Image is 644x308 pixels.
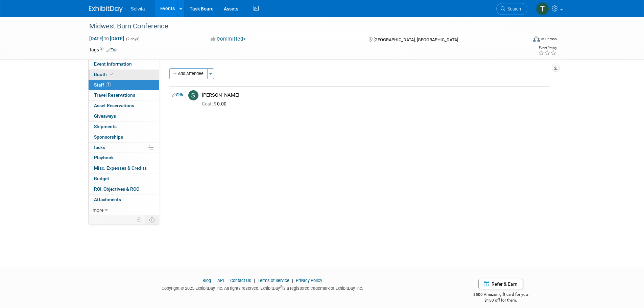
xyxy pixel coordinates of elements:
a: Terms of Service [258,278,289,283]
a: Giveaways [89,111,159,121]
span: Giveaways [94,113,116,119]
a: ROI, Objectives & ROO [89,184,159,194]
button: Committed [208,35,248,43]
a: Staff1 [89,80,159,90]
span: [DATE] [DATE] [89,35,124,42]
img: Format-Inperson.png [533,36,540,42]
a: API [217,278,224,283]
div: Event Format [487,35,557,45]
a: Event Information [89,59,159,69]
a: Tasks [89,143,159,153]
span: more [93,207,103,213]
div: In-Person [541,37,557,42]
span: Travel Reservations [94,92,135,98]
td: Personalize Event Tab Strip [134,215,145,224]
i: Booth reservation complete [110,72,113,76]
span: | [252,278,257,283]
span: Shipments [94,124,117,129]
div: $500 Amazon gift card for you, [446,287,555,303]
a: Playbook [89,153,159,163]
span: Misc. Expenses & Credits [94,165,147,171]
span: Budget [94,176,109,181]
a: Attachments [89,195,159,205]
a: Search [496,3,527,15]
span: Playbook [94,155,114,160]
a: Booth [89,70,159,80]
a: Travel Reservations [89,90,159,100]
a: Blog [202,278,211,283]
span: 0.00 [202,101,229,106]
span: (2 days) [125,37,140,41]
span: | [225,278,229,283]
div: $150 off for them. [446,298,555,303]
sup: ® [280,285,282,289]
span: Sponsorships [94,134,123,140]
span: 1 [106,82,111,87]
div: Event Rating [538,46,556,50]
a: Refer & Earn [478,279,523,289]
span: | [290,278,295,283]
a: more [89,205,159,215]
span: Booth [94,72,115,77]
a: Misc. Expenses & Credits [89,163,159,173]
span: Attachments [94,197,121,202]
div: Midwest Burn Conference [87,20,517,32]
img: Tyler Cunningham [536,2,549,15]
span: to [103,36,110,41]
a: Asset Reservations [89,101,159,111]
a: Contact Us [230,278,251,283]
span: | [212,278,216,283]
td: Tags [89,46,118,53]
a: Privacy Policy [296,278,322,283]
span: [GEOGRAPHIC_DATA], [GEOGRAPHIC_DATA] [374,37,458,42]
a: Edit [106,48,118,52]
span: Asset Reservations [94,103,134,108]
img: ExhibitDay [89,6,123,13]
img: S.jpg [188,90,198,100]
td: Toggle Event Tabs [145,215,159,224]
a: Edit [172,93,183,97]
div: Copyright © 2025 ExhibitDay, Inc. All rights reserved. ExhibitDay is a registered trademark of Ex... [89,284,436,291]
span: ROI, Objectives & ROO [94,186,139,192]
div: [PERSON_NAME] [202,92,548,98]
a: Sponsorships [89,132,159,142]
span: Cost: $ [202,101,217,106]
span: Event Information [94,61,132,67]
button: Add Attendee [169,68,208,79]
span: Search [505,6,521,11]
a: Shipments [89,122,159,132]
a: Budget [89,174,159,184]
span: Solvita [131,6,145,11]
span: Tasks [93,145,105,150]
span: Staff [94,82,111,88]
